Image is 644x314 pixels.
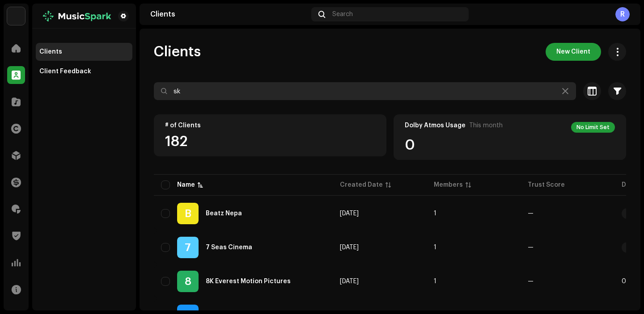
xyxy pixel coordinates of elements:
[165,122,375,129] div: # of Clients
[206,244,252,251] div: 7 Seas Cinema
[206,278,291,285] div: 8K Everest Motion Pictures
[154,43,201,61] span: Clients
[528,244,607,251] re-a-table-badge: —
[177,180,195,189] div: Name
[177,203,199,224] div: B
[615,7,630,21] div: R
[39,11,114,21] img: b012e8be-3435-4c6f-a0fa-ef5940768437
[340,244,359,251] span: Aug 10, 2025
[332,11,353,18] span: Search
[434,278,436,285] span: 1
[340,210,359,217] span: Mar 12, 2025
[434,210,436,217] span: 1
[405,122,466,129] div: Dolby Atmos Usage
[154,114,386,160] re-o-card-value: # of Clients
[340,278,359,285] span: Nov 17, 2024
[576,125,610,130] span: No Limit Set
[546,43,601,61] button: New Client
[177,237,199,258] div: 7
[434,244,436,251] span: 1
[7,7,25,25] img: bc4c4277-71b2-49c5-abdf-ca4e9d31f9c1
[39,68,91,75] div: Client Feedback
[528,278,607,285] re-a-table-badge: —
[340,180,383,189] div: Created Date
[36,43,132,61] re-m-nav-item: Clients
[177,271,199,292] div: 8
[154,82,576,100] input: Search
[528,210,607,217] re-a-table-badge: —
[469,122,503,129] span: This month
[206,210,242,217] div: Beatz Nepa
[150,11,308,18] div: Clients
[622,278,626,285] span: 0
[434,180,463,189] div: Members
[36,63,132,80] re-m-nav-item: Client Feedback
[39,48,62,55] div: Clients
[556,43,590,61] span: New Client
